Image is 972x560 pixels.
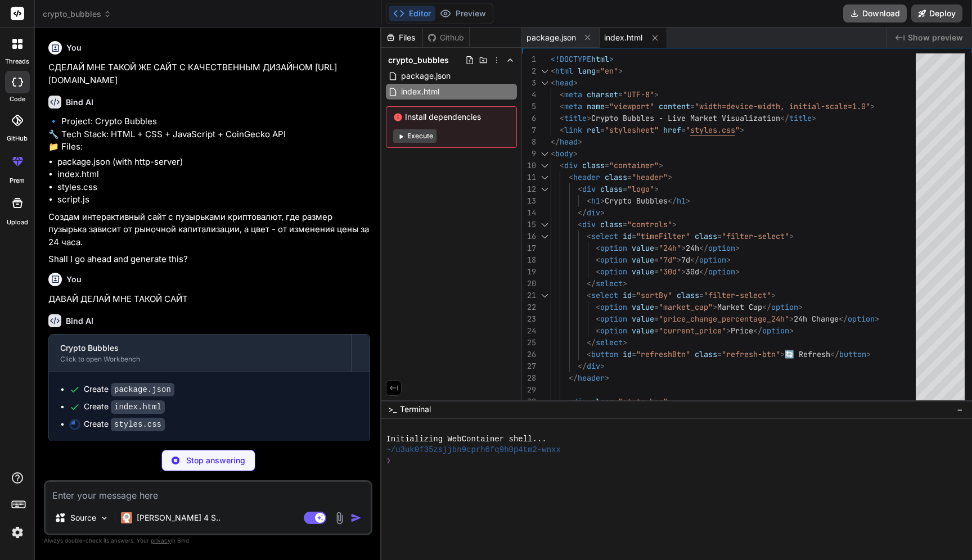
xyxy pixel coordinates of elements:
[686,243,699,253] span: 24h
[7,218,28,227] label: Upload
[681,255,690,265] span: 7d
[713,302,717,312] span: >
[350,512,362,523] img: icon
[596,337,623,347] span: select
[381,32,422,43] div: Files
[591,196,600,206] span: h1
[780,113,789,123] span: </
[522,242,536,254] div: 17
[600,184,623,194] span: class
[522,337,536,349] div: 25
[605,125,659,135] span: "stylesheet"
[659,302,713,312] span: "market_cap"
[654,255,659,265] span: =
[789,326,794,336] span: >
[522,136,536,148] div: 8
[386,455,390,466] span: ❯
[609,160,659,170] span: "container"
[560,125,564,135] span: <
[609,101,654,111] span: "viewport"
[555,66,573,76] span: html
[735,267,740,277] span: >
[780,349,785,359] span: >
[722,349,780,359] span: "refresh-btn"
[699,255,726,265] span: option
[537,148,552,160] div: Click to collapse the range.
[659,326,726,336] span: "current_price"
[537,65,552,77] div: Click to collapse the range.
[522,254,536,266] div: 18
[596,66,600,76] span: =
[623,219,627,229] span: =
[522,89,536,101] div: 4
[632,243,654,253] span: value
[551,66,555,76] span: <
[60,342,340,354] div: Crypto Bubbles
[600,302,627,312] span: option
[560,101,564,111] span: <
[333,512,346,525] img: attachment
[522,160,536,171] div: 10
[699,290,704,300] span: =
[677,255,681,265] span: >
[60,355,340,364] div: Click to open Workbench
[587,337,596,347] span: </
[623,290,632,300] span: id
[600,361,605,371] span: >
[591,54,609,64] span: html
[659,267,681,277] span: "30d"
[609,54,614,64] span: >
[596,255,600,265] span: <
[636,231,690,241] span: "timeFilter"
[798,302,803,312] span: >
[695,231,717,241] span: class
[560,160,564,170] span: <
[726,326,731,336] span: >
[551,54,591,64] span: <!DOCTYPE
[753,326,762,336] span: </
[522,325,536,337] div: 24
[389,6,435,21] button: Editor
[48,211,370,249] p: Создам интерактивный сайт с пузырьками криптовалют, где размер пузырька зависит от рыночной капит...
[618,396,668,407] span: "stats-bar"
[632,302,654,312] span: value
[111,383,174,396] code: package.json
[522,231,536,242] div: 16
[10,176,25,186] label: prem
[587,113,591,123] span: >
[596,267,600,277] span: <
[955,400,965,418] button: −
[111,400,165,414] code: index.html
[659,314,789,324] span: "price_change_percentage_24h"
[771,302,798,312] span: option
[564,125,582,135] span: link
[388,404,397,415] span: >_
[614,396,618,407] span: =
[591,349,618,359] span: button
[604,32,642,43] span: index.html
[623,231,632,241] span: id
[690,125,735,135] span: styles.css
[654,314,659,324] span: =
[812,113,816,123] span: >
[537,231,552,242] div: Click to collapse the range.
[848,314,875,324] span: option
[677,196,686,206] span: h1
[522,183,536,195] div: 12
[48,253,370,266] p: Shall I go ahead and generate this?
[672,219,677,229] span: >
[659,255,677,265] span: "7d"
[587,278,596,288] span: </
[654,89,659,100] span: >
[632,349,636,359] span: =
[537,77,552,89] div: Click to collapse the range.
[435,6,490,21] button: Preview
[84,418,165,430] div: Create
[623,184,627,194] span: =
[794,314,839,324] span: 24h Change
[632,326,654,336] span: value
[690,101,695,111] span: =
[587,290,591,300] span: <
[636,290,672,300] span: "sortBy"
[522,372,536,384] div: 28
